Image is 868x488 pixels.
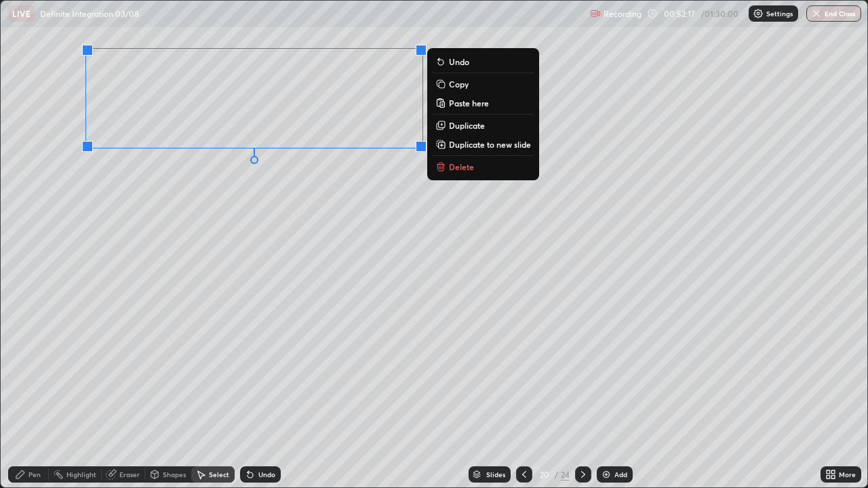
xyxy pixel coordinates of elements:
[40,8,139,19] p: Definite Integration 03/08
[601,469,612,480] img: add-slide-button
[554,470,558,479] div: /
[561,468,570,481] div: 24
[12,8,31,19] p: LIVE
[449,120,485,131] p: Duplicate
[66,471,96,478] div: Highlight
[839,471,856,478] div: More
[766,10,793,17] p: Settings
[753,8,764,19] img: class-settings-icons
[806,5,861,22] button: End Class
[614,471,627,478] div: Add
[811,8,822,19] img: end-class-cross
[258,471,275,478] div: Undo
[433,95,534,111] button: Paste here
[449,98,489,108] p: Paste here
[449,139,531,150] p: Duplicate to new slide
[604,9,642,19] p: Recording
[433,159,534,175] button: Delete
[433,76,534,92] button: Copy
[28,471,41,478] div: Pen
[449,56,469,67] p: Undo
[433,136,534,152] button: Duplicate to new slide
[433,54,534,70] button: Undo
[209,471,229,478] div: Select
[433,117,534,134] button: Duplicate
[163,471,186,478] div: Shapes
[449,161,474,172] p: Delete
[590,8,601,19] img: recording.375f2c34.svg
[449,79,469,89] p: Copy
[538,470,551,479] div: 20
[119,471,140,478] div: Eraser
[486,471,505,478] div: Slides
